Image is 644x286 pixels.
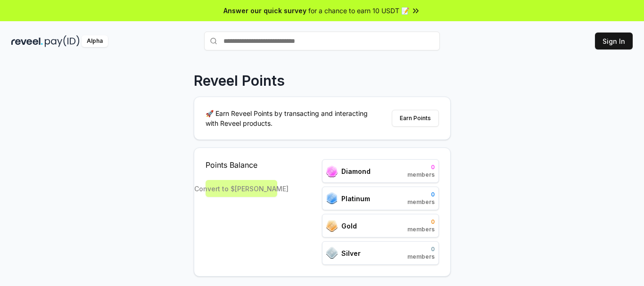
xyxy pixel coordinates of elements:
button: Sign In [595,33,633,49]
span: 0 [407,218,435,226]
span: Diamond [341,166,371,176]
img: pay_id [45,35,80,47]
img: reveel_dark [11,35,43,47]
img: ranks_icon [326,192,338,204]
img: ranks_icon [326,220,338,232]
span: 0 [407,191,435,198]
p: Reveel Points [194,72,285,89]
span: 0 [407,163,435,171]
span: members [407,253,435,261]
span: Silver [341,248,361,258]
span: members [407,226,435,233]
span: members [407,198,435,206]
p: 🚀 Earn Reveel Points by transacting and interacting with Reveel products. [206,108,375,128]
img: ranks_icon [326,165,338,177]
span: 0 [407,245,435,253]
span: Platinum [341,194,370,204]
span: Answer our quick survey [223,6,306,16]
span: for a chance to earn 10 USDT 📝 [308,6,409,16]
span: members [407,171,435,179]
button: Earn Points [392,110,439,127]
img: ranks_icon [326,247,338,259]
div: Alpha [82,35,108,47]
span: Points Balance [206,159,277,171]
span: Gold [341,221,357,231]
